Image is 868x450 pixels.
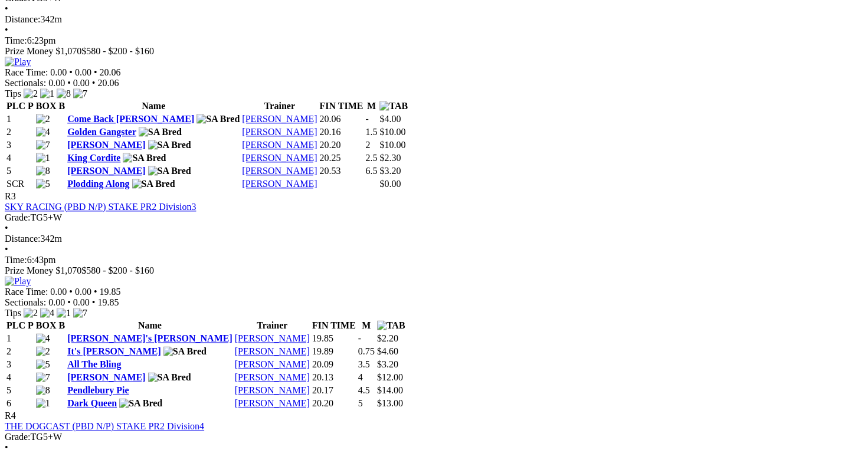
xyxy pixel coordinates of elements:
span: 0.00 [48,297,65,307]
text: - [358,333,361,343]
a: [PERSON_NAME] [242,114,317,124]
td: 20.25 [319,152,363,164]
a: [PERSON_NAME]'s [PERSON_NAME] [67,333,232,343]
span: P [28,320,34,330]
span: Race Time: [5,67,48,77]
div: 6:23pm [5,35,863,46]
span: $4.00 [379,114,401,124]
span: $2.20 [377,333,398,343]
a: [PERSON_NAME] [235,346,310,356]
div: TG5+W [5,432,863,442]
span: $10.00 [379,140,405,150]
img: 2 [24,308,38,318]
span: Tips [5,308,21,318]
th: FIN TIME [312,320,356,331]
span: • [94,287,97,297]
span: PLC [6,101,25,111]
td: 5 [6,165,34,177]
td: 1 [6,333,34,344]
span: • [92,297,96,307]
span: • [69,287,73,297]
text: - [365,114,368,124]
span: $0.00 [379,179,401,189]
span: B [58,101,65,111]
img: 2 [36,346,50,357]
span: 0.00 [48,78,65,88]
img: 4 [40,308,54,318]
td: 2 [6,126,34,138]
td: 3 [6,139,34,151]
text: 1.5 [365,127,377,137]
img: TAB [377,320,405,331]
td: 20.09 [312,359,356,370]
span: 0.00 [75,287,91,297]
span: Sectionals: [5,297,46,307]
span: PLC [6,320,25,330]
a: Plodding Along [67,179,129,189]
span: BOX [36,101,57,111]
img: SA Bred [119,398,162,409]
th: Name [67,320,233,331]
a: All The Bling [67,359,121,369]
span: Tips [5,88,21,98]
span: • [5,244,8,254]
img: 4 [36,127,50,137]
img: 2 [24,88,38,99]
td: 20.20 [312,398,356,409]
img: 7 [73,308,87,318]
span: • [69,67,73,77]
a: [PERSON_NAME] [242,179,317,189]
td: 2 [6,346,34,357]
a: [PERSON_NAME] [235,398,310,408]
th: Name [67,100,240,112]
span: $14.00 [377,385,403,395]
a: Come Back [PERSON_NAME] [67,114,194,124]
a: [PERSON_NAME] [242,166,317,176]
th: FIN TIME [319,100,363,112]
span: $3.20 [379,166,401,176]
span: Time: [5,255,27,265]
span: 0.00 [50,287,67,297]
span: 19.85 [100,287,121,297]
img: SA Bred [148,140,191,150]
text: 3.5 [358,359,370,369]
td: 20.16 [319,126,363,138]
td: 20.20 [319,139,363,151]
img: 7 [36,372,50,383]
text: 4 [358,372,363,382]
a: [PERSON_NAME] [235,359,310,369]
span: R3 [5,191,16,201]
div: Prize Money $1,070 [5,46,863,57]
td: 6 [6,398,34,409]
td: 5 [6,385,34,396]
span: $2.30 [379,153,401,163]
img: Play [5,276,31,287]
a: Golden Gangster [67,127,136,137]
div: Prize Money $1,070 [5,265,863,276]
span: Grade: [5,212,31,222]
span: B [58,320,65,330]
span: BOX [36,320,57,330]
th: Trainer [241,100,317,112]
img: 8 [57,88,71,99]
img: 1 [57,308,71,318]
th: M [365,100,378,112]
td: SCR [6,178,34,190]
a: [PERSON_NAME] [67,140,145,150]
span: 20.06 [97,78,119,88]
img: SA Bred [163,346,207,357]
img: SA Bred [139,127,182,137]
a: Dark Queen [67,398,117,408]
img: 1 [36,398,50,409]
img: SA Bred [132,179,175,189]
span: $580 - $200 - $160 [81,46,154,56]
span: 0.00 [73,78,90,88]
a: [PERSON_NAME] [242,140,317,150]
div: TG5+W [5,212,863,223]
a: Pendlebury Pie [67,385,129,395]
img: 8 [36,166,50,176]
img: SA Bred [148,372,191,383]
span: • [5,223,8,233]
span: • [5,4,8,14]
text: 4.5 [358,385,370,395]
